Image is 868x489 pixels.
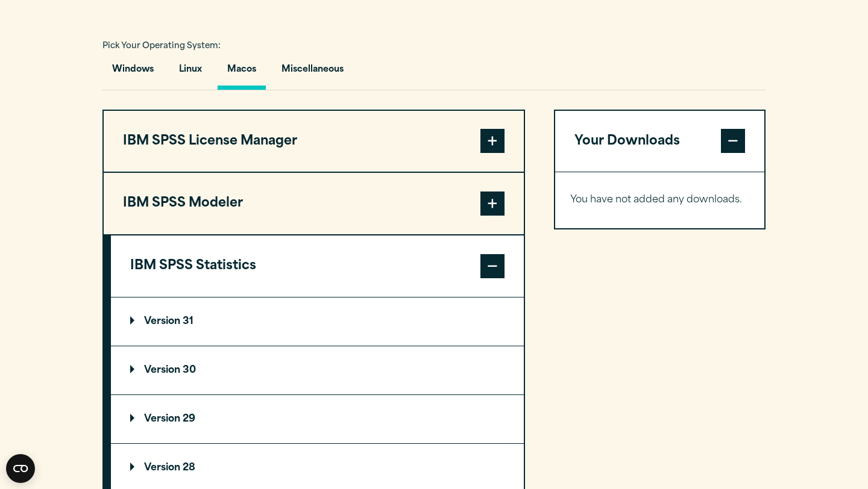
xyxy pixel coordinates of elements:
[272,55,353,90] button: Miscellaneous
[6,454,35,483] button: Open CMP widget
[111,395,524,443] summary: Version 29
[555,172,764,228] div: Your Downloads
[169,55,212,90] button: Linux
[130,414,195,424] p: Version 29
[111,297,524,346] summary: Version 31
[111,346,524,394] summary: Version 30
[218,55,266,90] button: Macos
[555,111,764,172] button: Your Downloads
[102,55,163,90] button: Windows
[130,463,195,473] p: Version 28
[130,317,193,326] p: Version 31
[111,235,524,297] button: IBM SPSS Statistics
[104,173,524,234] button: IBM SPSS Modeler
[104,111,524,172] button: IBM SPSS License Manager
[570,192,749,209] p: You have not added any downloads.
[102,42,221,50] span: Pick Your Operating System:
[130,366,196,375] p: Version 30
